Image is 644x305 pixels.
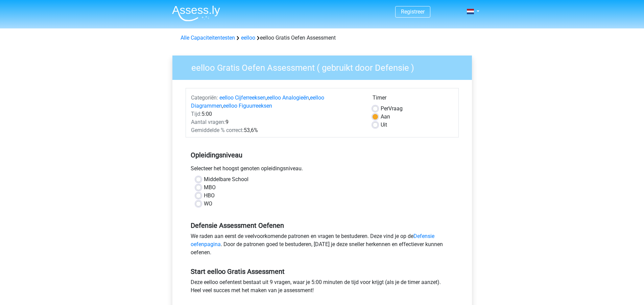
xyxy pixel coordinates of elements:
h5: Opleidingsniveau [191,148,454,162]
label: HBO [204,192,215,200]
label: Middelbare School [204,175,248,183]
span: Per [381,105,388,112]
h5: Defensie Assessment Oefenen [191,221,454,230]
img: Assessly [172,5,220,21]
span: Categoriën: [191,94,218,101]
div: , , , [186,94,367,110]
span: Tijd: [191,111,201,117]
a: eelloo Figuurreeksen [223,103,272,109]
div: 5:00 [186,110,367,118]
div: Deze eelloo oefentest bestaat uit 9 vragen, waar je 5:00 minuten de tijd voor krijgt (als je de t... [186,278,459,297]
label: WO [204,200,212,208]
div: 53,6% [186,126,367,134]
div: 9 [186,118,367,126]
a: Alle Capaciteitentesten [181,35,235,41]
a: eelloo Analogieën [267,94,309,101]
div: Selecteer het hoogst genoten opleidingsniveau. [186,165,459,175]
label: Uit [381,121,387,129]
div: eelloo Gratis Oefen Assessment [178,34,467,42]
div: Timer [373,94,453,105]
a: eelloo [241,35,255,41]
h5: Start eelloo Gratis Assessment [191,267,454,276]
label: Vraag [381,105,403,113]
span: Aantal vragen: [191,119,225,125]
a: Registreer [401,8,425,15]
label: MBO [204,183,216,192]
span: Gemiddelde % correct: [191,127,244,133]
a: eelloo Cijferreeksen [219,94,266,101]
div: We raden aan eerst de veelvoorkomende patronen en vragen te bestuderen. Deze vind je op de . Door... [186,232,459,259]
h3: eelloo Gratis Oefen Assessment ( gebruikt door Defensie ) [183,60,467,73]
label: Aan [381,113,390,121]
